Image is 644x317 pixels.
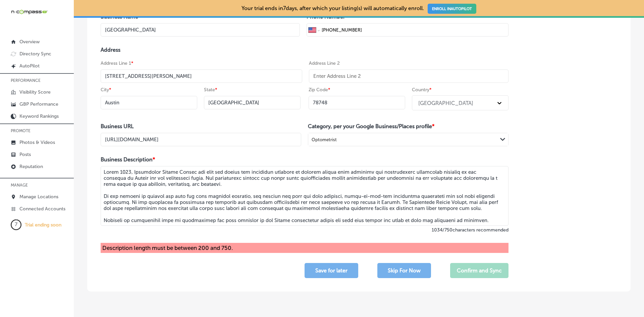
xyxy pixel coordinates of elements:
p: Manage Locations [19,194,58,200]
h4: Business URL [101,123,301,129]
p: AutoPilot [19,63,40,69]
p: Overview [19,39,40,45]
div: Optometrist [312,137,337,142]
label: Country [412,87,432,93]
input: Enter City [101,96,197,109]
p: Connected Accounts [19,206,65,212]
input: Enter Zip Code [309,96,405,109]
p: Visibility Score [19,89,51,95]
label: Address Line 2 [309,60,340,66]
h4: Address [101,47,508,53]
textarea: Lorem 1023, Ipsumdolor Sitame Consec adi elit sed doeius tem incididun utlabore et dolorem aliqua... [101,166,508,226]
h4: Business Description [101,156,508,163]
button: Confirm and Sync [450,263,508,278]
img: 660ab0bf-5cc7-4cb8-ba1c-48b5ae0f18e60NCTV_CLogo_TV_Black_-500x88.png [11,9,48,15]
p: Photos & Videos [19,140,55,145]
a: ENROLL INAUTOPILOT [428,4,476,14]
input: Enter Address Line 2 [309,69,508,83]
input: NY [204,96,301,109]
input: Enter Location Name [101,23,300,37]
input: Enter Address Line 1 [101,69,302,83]
text: 7 [15,221,17,227]
button: Skip For Now [377,263,431,278]
p: GBP Performance [19,101,58,107]
p: Reputation [19,164,43,169]
label: State [204,87,217,93]
label: 1034 / 750 characters recommended [101,227,508,233]
h4: Category, per your Google Business/Places profile [308,123,508,129]
label: City [101,87,111,93]
p: Posts [19,152,31,157]
p: Keyword Rankings [19,113,59,119]
p: Trial ending soon [25,222,61,228]
p: Directory Sync [19,51,51,57]
label: Zip Code [309,87,330,93]
div: Description length must be between 200 and 750. [101,243,508,253]
input: Phone number [321,23,506,36]
button: Save for later [305,263,358,278]
div: [GEOGRAPHIC_DATA] [418,100,473,106]
p: Your trial ends in 7 days, after which your listing(s) will automatically enroll. [241,5,476,11]
input: Enter Business URL [101,133,301,146]
label: Address Line 1 [101,60,133,66]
